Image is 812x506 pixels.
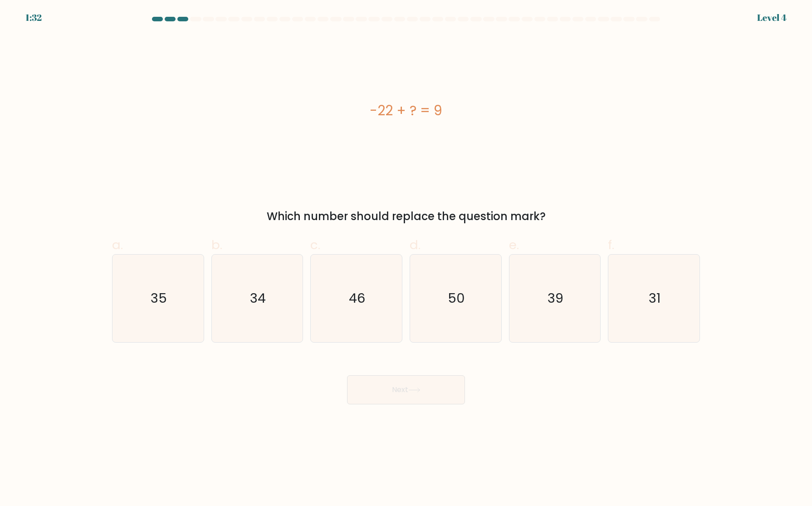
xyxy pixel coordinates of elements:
span: c. [310,236,320,254]
text: 35 [151,289,167,307]
div: Which number should replace the question mark? [117,208,695,225]
text: 39 [548,289,563,307]
text: 34 [250,289,266,307]
div: 1:32 [25,11,42,25]
text: 46 [349,289,366,307]
div: Level 4 [757,11,787,25]
button: Next [347,375,465,404]
div: -22 + ? = 9 [112,100,700,121]
span: a. [112,236,123,254]
span: e. [509,236,519,254]
text: 50 [448,289,465,307]
span: b. [211,236,222,254]
span: d. [410,236,421,254]
span: f. [608,236,614,254]
text: 31 [649,289,661,307]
